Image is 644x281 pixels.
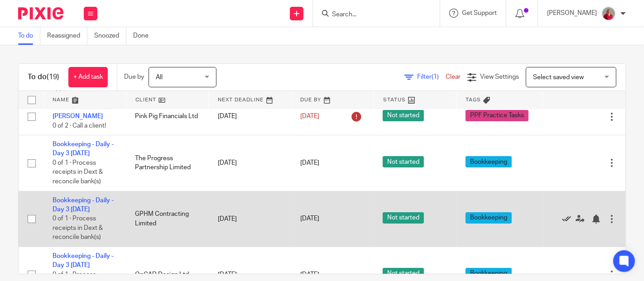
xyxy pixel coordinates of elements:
span: [DATE] [300,160,319,166]
a: Bookkeeping - Daily - Day 3 [DATE] [53,141,114,157]
a: Mark as done [562,214,576,223]
span: Select saved view [533,74,584,81]
a: Clear [446,74,461,80]
a: Snoozed [94,27,126,45]
span: (19) [47,73,59,81]
td: GPHM Contracting Limited [126,191,208,247]
span: [DATE] [300,271,319,278]
span: Not started [383,110,424,121]
span: 0 of 1 · Process receipts in Dext & reconcile bank(s) [53,160,103,185]
td: [DATE] [209,98,291,135]
td: The Progress Partnership Limited [126,135,208,191]
input: Search [331,11,413,19]
span: (1) [432,74,439,80]
td: [DATE] [209,191,291,247]
span: Not started [383,212,424,224]
span: Not started [383,156,424,167]
td: [DATE] [209,135,291,191]
span: Tags [466,97,481,102]
span: 0 of 2 · Call a client! [53,123,106,129]
a: Bookkeeping - Daily - Day 3 [DATE] [53,253,114,268]
td: Pink Pig Financials Ltd [126,98,208,135]
span: Bookkeeping [466,212,512,224]
span: Filter [417,74,446,80]
span: All [156,74,163,81]
span: Get Support [462,10,497,16]
span: Not started [383,268,424,279]
h1: To do [28,72,59,82]
span: 0 of 1 · Process receipts in Dext & reconcile bank(s) [53,215,103,240]
img: Pixie [18,7,63,19]
span: [DATE] [300,113,319,119]
span: [DATE] [300,216,319,222]
a: Done [133,27,155,45]
img: fd10cc094e9b0-100.png [601,6,616,21]
a: + Add task [68,67,108,87]
p: [PERSON_NAME] [547,9,597,18]
span: Bookkeeping [466,268,512,279]
span: Bookkeeping [466,156,512,167]
a: To do [18,27,40,45]
span: PPF Practice Tasks [466,110,529,121]
span: View Settings [480,74,519,80]
a: Reassigned [47,27,87,45]
a: Bookkeeping - Daily - Day 3 [DATE] [53,197,114,213]
p: Due by [124,72,144,81]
